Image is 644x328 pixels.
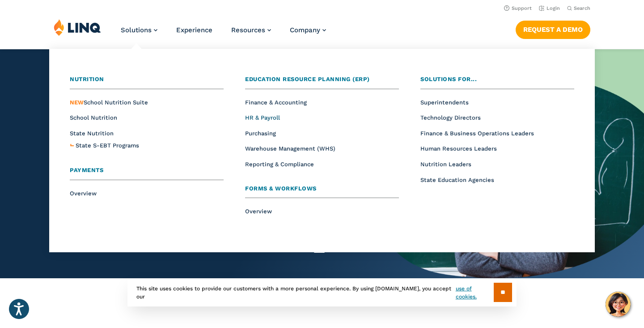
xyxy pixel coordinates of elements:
a: Request a Demo [516,21,590,39]
a: Resources [231,26,271,34]
span: State S-EBT Programs [76,142,139,149]
span: Resources [231,26,265,34]
a: Support [504,5,532,11]
span: Nutrition [70,76,104,82]
a: State Education Agencies [420,177,494,183]
span: School Nutrition Suite [70,99,148,106]
img: LINQ | K‑12 Software [54,19,101,36]
a: Overview [70,190,97,197]
a: Company [290,26,326,34]
a: Payments [70,166,224,180]
div: This site uses cookies to provide our customers with a more personal experience. By using [DOMAIN... [127,278,517,306]
a: School Nutrition [70,114,117,121]
a: Human Resources Leaders [420,145,497,152]
span: Payments [70,167,103,173]
a: State S-EBT Programs [76,141,139,151]
a: Purchasing [245,130,276,137]
a: Login [539,5,560,11]
a: Nutrition [70,75,224,89]
a: Nutrition Leaders [420,161,471,168]
a: Superintendents [420,99,469,106]
a: Forms & Workflows [245,184,399,199]
a: Overview [245,208,272,215]
span: Education Resource Planning (ERP) [245,76,370,82]
span: Solutions [121,26,152,34]
span: Solutions for... [420,76,477,82]
a: State Nutrition [70,130,114,137]
span: Search [574,5,590,11]
nav: Primary Navigation [121,19,326,48]
a: HR & Payroll [245,114,280,121]
span: Company [290,26,320,34]
a: Finance & Business Operations Leaders [420,130,534,137]
a: Finance & Accounting [245,99,307,106]
a: Solutions for... [420,75,574,89]
a: Technology Directors [420,114,481,121]
a: Experience [176,26,212,34]
button: Hello, have a question? Let’s chat. [606,292,631,317]
nav: Button Navigation [516,19,590,39]
a: Education Resource Planning (ERP) [245,75,399,89]
a: Reporting & Compliance [245,161,314,168]
span: NEW [70,99,84,106]
span: Forms & Workflows [245,185,317,192]
a: Solutions [121,26,157,34]
a: NEWSchool Nutrition Suite [70,99,148,106]
button: Open Search Bar [567,5,590,12]
a: use of cookies. [456,285,494,301]
a: Warehouse Management (WHS) [245,145,335,152]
